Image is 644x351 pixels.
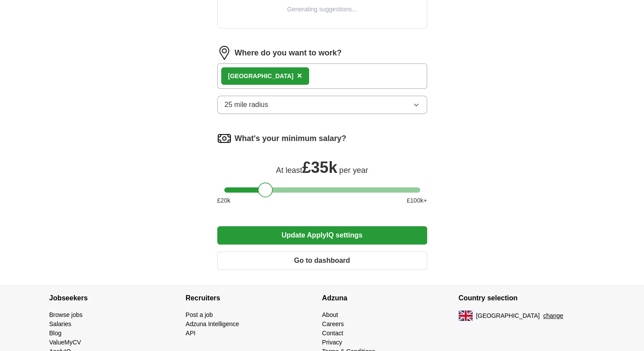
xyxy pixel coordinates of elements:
a: Contact [322,330,343,337]
div: [GEOGRAPHIC_DATA] [228,72,294,81]
a: Browse jobs [49,311,83,318]
span: per year [339,166,368,175]
div: Generating suggestions... [287,5,357,14]
a: Post a job [186,311,213,318]
span: £ 20 k [217,196,230,205]
img: UK flag [459,310,473,321]
h4: Country selection [459,286,595,310]
span: 25 mile radius [225,100,268,110]
span: £ 35k [302,158,337,176]
a: API [186,330,196,337]
img: salary.png [217,131,231,145]
a: About [322,311,338,318]
a: Adzuna Intelligence [186,320,239,327]
button: Go to dashboard [217,251,427,270]
button: × [297,69,302,83]
a: Privacy [322,339,342,346]
span: [GEOGRAPHIC_DATA] [476,311,540,320]
button: change [543,311,563,320]
span: £ 100 k+ [407,196,427,205]
a: ValueMyCV [49,339,81,346]
img: location.png [217,46,231,60]
button: Update ApplyIQ settings [217,226,427,244]
button: 25 mile radius [217,96,427,114]
label: Where do you want to work? [235,47,342,59]
a: Salaries [49,320,72,327]
a: Careers [322,320,344,327]
a: Blog [49,330,62,337]
span: × [297,71,302,80]
span: At least [276,166,302,175]
label: What's your minimum salary? [235,133,346,145]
